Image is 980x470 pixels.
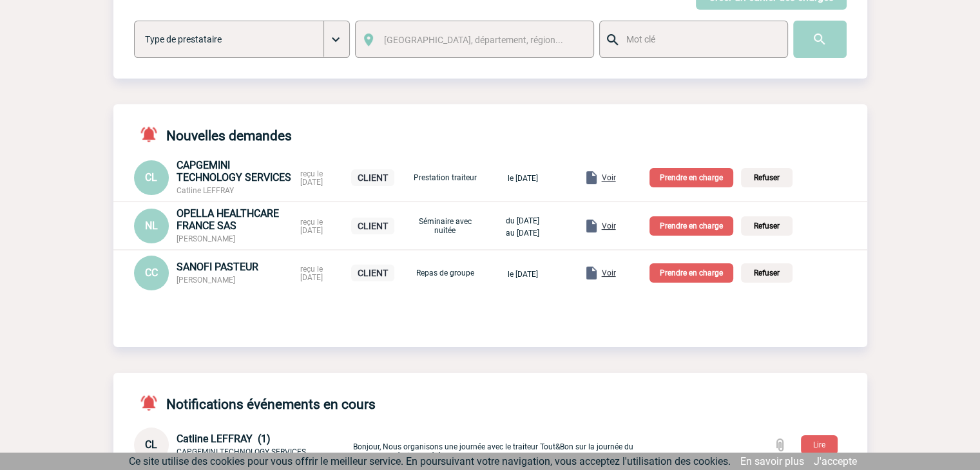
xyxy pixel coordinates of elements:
p: Prendre en charge [649,263,733,283]
span: Ce site utilise des cookies pour vous offrir le meilleur service. En poursuivant votre navigation... [129,455,731,467]
a: Voir [553,266,619,278]
span: SANOFI PASTEUR [177,261,258,273]
p: Prestation traiteur [413,173,477,182]
span: CL [145,171,157,183]
span: CAPGEMINI TECHNOLOGY SERVICES [177,447,306,456]
h4: Notifications événements en cours [134,393,376,412]
p: Repas de groupe [413,268,477,277]
span: au [DATE] [506,229,539,238]
span: du [DATE] [506,216,539,225]
a: CL Catline LEFFRAY (1) CAPGEMINI TECHNOLOGY SERVICES Bonjour, Nous organisons une journée avec le... [134,438,656,450]
img: folder.png [584,265,599,281]
span: Catline LEFFRAY (1) [177,433,271,445]
span: CAPGEMINI TECHNOLOGY SERVICES [177,159,291,183]
img: folder.png [584,170,599,185]
span: le [DATE] [508,270,538,279]
a: Voir [553,171,619,183]
p: CLIENT [351,169,394,186]
span: Voir [602,268,616,277]
p: Refuser [741,216,793,236]
span: Voir [602,173,616,182]
p: Refuser [741,168,793,187]
span: reçu le [DATE] [300,169,323,187]
p: Bonjour, Nous organisons une journée avec le traiteur Tout&Bon sur la journée du 29/09. Les détai... [353,430,656,460]
img: notifications-active-24-px-r.png [139,125,166,144]
p: Séminaire avec nuitée [413,217,477,235]
span: CC [145,267,158,279]
a: En savoir plus [740,455,804,467]
img: notifications-active-24-px-r.png [139,393,166,412]
span: Catline LEFFRAY [177,186,234,195]
h4: Nouvelles demandes [134,125,292,144]
span: OPELLA HEALTHCARE FRANCE SAS [177,207,279,232]
span: NL [145,220,158,232]
p: CLIENT [351,218,394,234]
span: reçu le [DATE] [300,265,323,282]
p: Refuser [741,263,793,283]
input: Submit [793,21,847,58]
p: Prendre en charge [649,168,733,187]
a: Voir [553,219,619,231]
span: Voir [602,221,616,230]
p: Prendre en charge [649,216,733,236]
span: reçu le [DATE] [300,218,323,235]
p: CLIENT [351,265,394,281]
a: J'accepte [814,455,857,467]
span: [PERSON_NAME] [177,276,235,285]
span: [GEOGRAPHIC_DATA], département, région... [384,35,563,45]
span: [PERSON_NAME] [177,234,235,243]
button: Lire [801,435,838,455]
a: Lire [791,438,848,450]
div: Conversation privée : Client - Agence [134,428,351,462]
input: Mot clé [623,31,776,48]
span: le [DATE] [508,174,538,183]
img: folder.png [584,218,599,234]
span: CL [145,438,157,451]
